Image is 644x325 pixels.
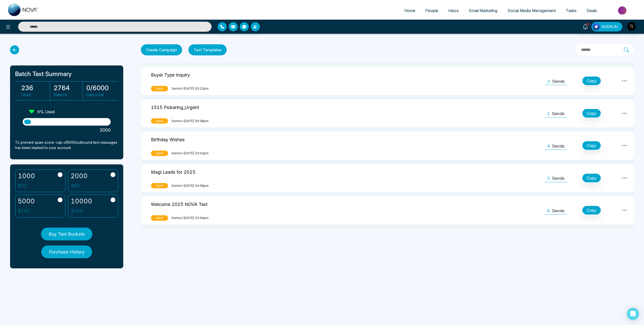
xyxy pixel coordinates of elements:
p: Birthday Wishes [151,135,185,143]
span: 1 [547,111,550,117]
p: $ 300 [71,207,92,215]
span: Sent [151,118,168,124]
span: People [425,8,438,13]
p: To prevent spam score-cap of 6000 outbound text messages has been implied to your account. [15,140,118,150]
p: Magi Leads for 2025 [151,168,195,175]
p: 8 % Used [37,109,55,115]
p: 3000 [23,127,111,133]
img: Market-place.gif [605,5,641,16]
p: $ 60 [71,182,88,190]
p: Sends [552,111,565,117]
span: Sent [151,215,168,221]
h2: 5000 [18,197,35,205]
button: AVON AI [591,22,622,31]
h1: Batch Text Summary [15,70,118,78]
a: Inbox [443,6,464,15]
span: 3 [547,175,550,182]
span: 2 [547,78,550,85]
button: Create Campaign [141,44,182,55]
p: Sends [552,208,565,214]
p: Welcome 2025 NOVA Test [151,200,208,208]
button: Copy [582,206,601,214]
h2: 2000 [71,172,88,180]
img: User Avatar [627,22,636,31]
span: Sent on [DATE] 04:58pm [172,183,209,188]
a: People [420,6,443,15]
h2: 1000 [18,172,35,180]
button: Copy [582,109,601,118]
span: Sent on [DATE] 02:49pm [172,215,209,221]
tr: Magi Leads for 2025SentSenton [DATE] 04:58pm3SendsCopy [141,164,634,192]
span: 6 [547,208,550,214]
h2: 10000 [71,197,92,205]
a: Deals [582,6,602,15]
h3: 236 [21,84,50,92]
span: Home [404,8,415,13]
a: Tasks [561,6,582,15]
h3: 2764 [54,84,82,92]
button: Copy [582,174,601,182]
button: Copy [582,141,601,150]
h3: 0 / 6000 [86,84,115,92]
span: Sent on [DATE] 05:08pm [172,119,209,124]
tr: Birthday WishesSentSenton [DATE] 03:53pm4SendsCopy [141,131,634,160]
a: Email Marketing [464,6,502,15]
span: Sent [151,183,168,189]
img: Lead Flow [593,23,600,30]
span: 10+ [585,22,590,26]
tr: Buyer Type InquirySentSenton [DATE] 03:12pm2SendsCopy [141,67,634,95]
input: 2000$60 [110,172,115,177]
p: $ 30 [18,182,35,190]
a: Social Media Management [502,6,561,15]
a: Home [399,6,420,15]
img: Nova CRM Logo [8,4,38,16]
span: Deals [587,8,597,13]
input: 1000$30 [58,172,63,177]
div: Open Intercom Messenger [627,308,639,320]
button: Buy Text Buckets [41,228,92,240]
p: Buyer Type Inquiry [151,70,190,78]
button: Text Templates [188,44,227,55]
span: Tasks [566,8,577,13]
span: Social Media Management [507,8,556,13]
span: Sent [151,86,168,91]
span: Email Marketing [469,8,497,13]
a: Purchase History [41,245,92,263]
span: Sent on [DATE] 03:12pm [172,86,209,91]
span: Sent on [DATE] 03:53pm [172,151,209,156]
button: Copy [582,77,601,85]
span: AVON AI [601,24,618,30]
span: 4 [547,143,550,150]
input: 5000$150 [58,197,63,202]
p: $ 150 [18,207,35,215]
span: Inbox [448,8,459,13]
input: 10000$300 [110,197,115,202]
tr: Welcome 2025 NOVA TestSentSenton [DATE] 02:49pm6SendsCopy [141,196,634,225]
p: 1515 Pickering_Urgent [151,103,199,111]
button: Purchase History [41,245,92,258]
p: Used [21,92,50,98]
p: Balance [54,92,82,98]
p: Daily Limit [86,92,115,98]
p: Sends [552,175,565,182]
tr: 1515 Pickering_UrgentSentSenton [DATE] 05:08pm1SendsCopy [141,99,634,128]
p: Sends [552,78,565,85]
p: Sends [552,143,565,150]
a: 10+ [579,22,591,31]
span: Sent [151,151,168,156]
